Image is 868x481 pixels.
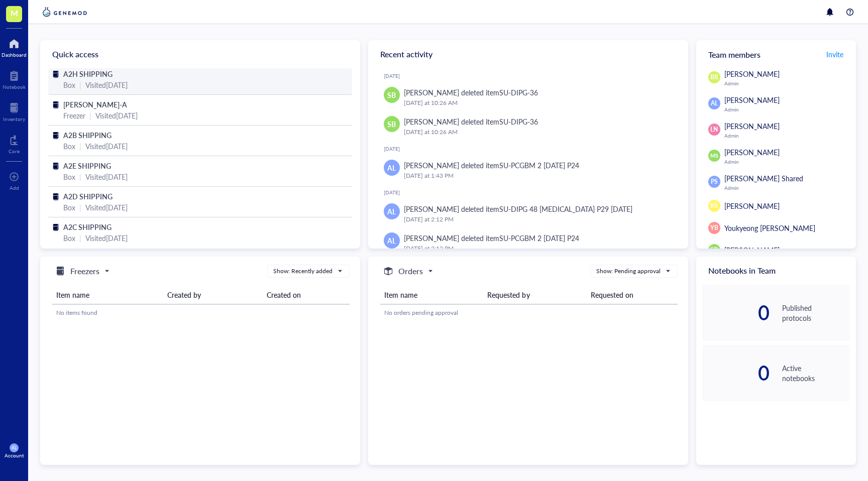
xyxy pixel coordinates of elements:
[724,173,803,183] span: [PERSON_NAME] Shared
[724,147,780,157] span: [PERSON_NAME]
[826,49,843,59] span: Invite
[10,185,19,191] div: Add
[63,141,75,152] div: Box
[95,110,138,121] div: Visited [DATE]
[724,201,780,211] span: [PERSON_NAME]
[696,257,856,285] div: Notebooks in Team
[12,445,17,450] span: AL
[724,69,780,79] span: [PERSON_NAME]
[2,36,27,58] a: Dashboard
[499,87,538,97] div: SU-DIPG-36
[52,286,163,304] th: Item name
[387,89,396,100] span: SB
[696,40,856,68] div: Team members
[63,130,112,140] span: A2B SHIPPING
[387,118,396,130] span: SB
[702,305,770,321] div: 0
[596,267,661,276] div: Show: Pending approval
[368,40,688,68] div: Recent activity
[63,232,75,244] div: Box
[5,452,24,458] div: Account
[2,52,27,58] div: Dashboard
[724,80,850,86] div: Admin
[404,214,672,224] div: [DATE] at 2:12 PM
[826,46,844,62] button: Invite
[70,265,99,277] h5: Freezers
[499,233,579,243] div: SU-PCGBM 2 [DATE] P24
[3,116,25,122] div: Inventory
[63,69,113,79] span: A2H SHIPPING
[724,159,850,165] div: Admin
[702,365,770,381] div: 0
[63,191,113,201] span: A2D SHIPPING
[710,73,718,82] span: BR
[710,246,718,255] span: SB
[63,222,112,232] span: A2C SHIPPING
[79,232,81,244] div: |
[273,267,333,276] div: Show: Recently added
[404,87,538,98] div: [PERSON_NAME] deleted item
[724,185,850,191] div: Admin
[724,245,780,255] span: [PERSON_NAME]
[85,171,128,182] div: Visited [DATE]
[3,84,26,90] div: Notebook
[404,127,672,137] div: [DATE] at 10:26 AM
[85,232,128,244] div: Visited [DATE]
[404,171,672,181] div: [DATE] at 1:43 PM
[499,116,538,127] div: SU-DIPG-36
[3,100,25,122] a: Inventory
[79,171,81,182] div: |
[710,223,718,232] span: YB
[387,162,396,173] span: AL
[11,7,18,19] span: M
[40,6,89,18] img: genemod-logo
[499,160,579,170] div: SU-PCGBM 2 [DATE] P24
[387,206,396,217] span: AL
[404,232,579,244] div: [PERSON_NAME] deleted item
[263,286,350,304] th: Created on
[724,121,780,131] span: [PERSON_NAME]
[40,40,360,68] div: Quick access
[85,202,128,213] div: Visited [DATE]
[63,79,75,90] div: Box
[782,363,850,383] div: Active notebooks
[724,106,850,112] div: Admin
[404,203,633,214] div: [PERSON_NAME] deleted item
[63,99,127,109] span: [PERSON_NAME]-A
[3,68,26,90] a: Notebook
[79,79,81,90] div: |
[404,160,579,171] div: [PERSON_NAME] deleted item
[404,116,538,127] div: [PERSON_NAME] deleted item
[380,286,484,304] th: Item name
[85,79,128,90] div: Visited [DATE]
[63,202,75,213] div: Box
[724,95,780,105] span: [PERSON_NAME]
[63,161,111,171] span: A2E SHIPPING
[384,308,674,317] div: No orders pending approval
[710,201,718,210] span: KS
[89,110,91,121] div: |
[782,303,850,323] div: Published protocols
[384,73,680,79] div: [DATE]
[63,110,85,121] div: Freezer
[163,286,262,304] th: Created by
[79,202,81,213] div: |
[587,286,678,304] th: Requested on
[384,146,680,152] div: [DATE]
[724,133,850,139] div: Admin
[483,286,587,304] th: Requested by
[79,141,81,152] div: |
[711,177,718,186] span: PS
[9,148,20,154] div: Core
[63,171,75,182] div: Box
[384,189,680,195] div: [DATE]
[9,132,20,154] a: Core
[710,152,718,160] span: MS
[499,204,632,214] div: SU-DIPG 48 [MEDICAL_DATA] P29 [DATE]
[724,223,815,233] span: Youkyeong [PERSON_NAME]
[711,99,718,108] span: AL
[398,265,423,277] h5: Orders
[85,141,128,152] div: Visited [DATE]
[404,98,672,108] div: [DATE] at 10:26 AM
